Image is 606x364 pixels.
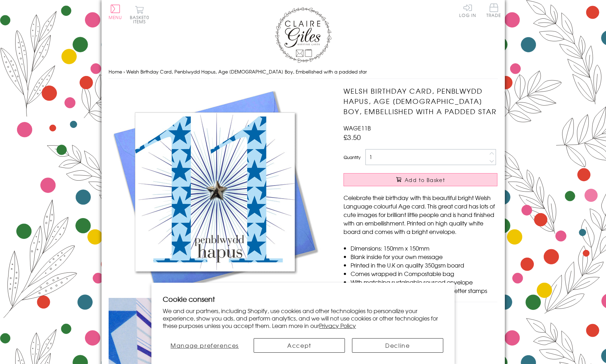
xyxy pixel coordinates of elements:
li: Dimensions: 150mm x 150mm [351,244,497,252]
span: £3.50 [344,132,361,142]
img: Welsh Birthday Card, Penblwydd Hapus, Age 11 Boy, Embellished with a padded star [109,86,321,298]
span: 0 items [133,14,149,25]
span: Manage preferences [171,341,239,350]
p: We and our partners, including Shopify, use cookies and other technologies to personalize your ex... [163,307,443,329]
span: Menu [109,14,122,20]
span: › [123,68,125,75]
a: Log In [459,4,476,17]
nav: breadcrumbs [109,65,498,79]
h2: Cookie consent [163,294,443,304]
span: Add to Basket [405,176,445,183]
span: WAGE11B [344,124,371,132]
p: Celebrate their birthday with this beautiful bright Welsh Language colourful Age card. This great... [344,193,497,236]
li: With matching sustainable sourced envelope [351,278,497,286]
button: Accept [254,338,345,353]
img: Claire Giles Greetings Cards [275,7,331,63]
li: Blank inside for your own message [351,252,497,261]
button: Add to Basket [344,173,497,186]
button: Basket0 items [130,6,149,24]
h1: Welsh Birthday Card, Penblwydd Hapus, Age [DEMOGRAPHIC_DATA] Boy, Embellished with a padded star [344,86,497,116]
button: Menu [109,5,122,19]
li: Printed in the U.K on quality 350gsm board [351,261,497,269]
a: Trade [486,4,501,19]
span: Welsh Birthday Card, Penblwydd Hapus, Age [DEMOGRAPHIC_DATA] Boy, Embellished with a padded star [126,68,367,75]
a: Privacy Policy [319,321,356,330]
li: Comes wrapped in Compostable bag [351,269,497,278]
span: Trade [486,4,501,17]
button: Decline [352,338,443,353]
button: Manage preferences [163,338,247,353]
a: Home [109,68,122,75]
label: Quantity [344,154,360,160]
